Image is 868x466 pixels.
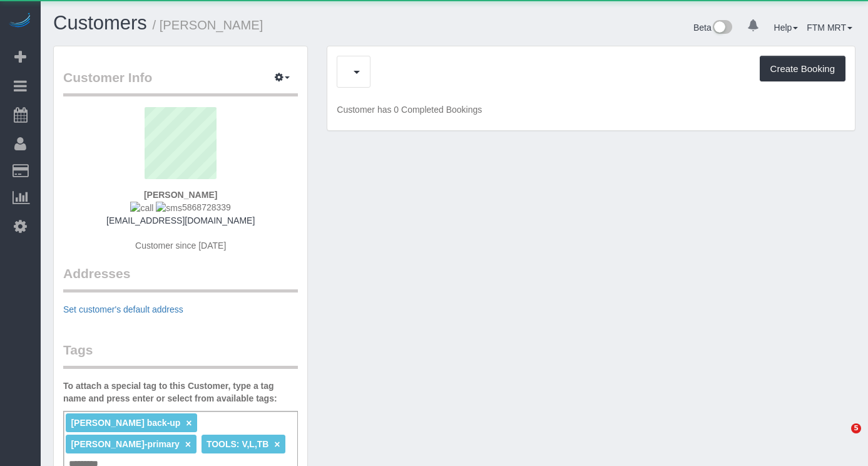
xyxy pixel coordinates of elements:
[851,423,861,433] span: 5
[63,380,298,405] label: To attach a special tag to this Customer, type a tag name and press enter or select from availabl...
[144,190,217,200] strong: [PERSON_NAME]
[774,23,799,33] a: Help
[63,68,298,96] legend: Customer Info
[825,423,855,453] iframe: Intercom live chat
[71,418,180,428] span: [PERSON_NAME] back-up
[207,439,269,449] span: TOOLS: V,L,TB
[153,18,263,32] small: / [PERSON_NAME]
[807,23,852,33] a: FTM MRT
[106,215,255,225] a: [EMAIL_ADDRESS][DOMAIN_NAME]
[156,202,182,214] img: sms
[130,202,230,212] span: 5868728339
[63,341,298,369] legend: Tags
[274,439,280,450] a: ×
[130,202,153,214] img: call
[185,439,191,450] a: ×
[53,12,147,34] a: Customers
[8,13,33,30] img: Automaid Logo
[337,103,845,116] p: Customer has 0 Completed Bookings
[693,23,732,33] a: Beta
[135,241,226,251] span: Customer since [DATE]
[760,56,845,82] button: Create Booking
[71,439,179,449] span: [PERSON_NAME]-primary
[186,418,191,428] a: ×
[712,20,732,36] img: New interface
[63,304,183,314] a: Set customer's default address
